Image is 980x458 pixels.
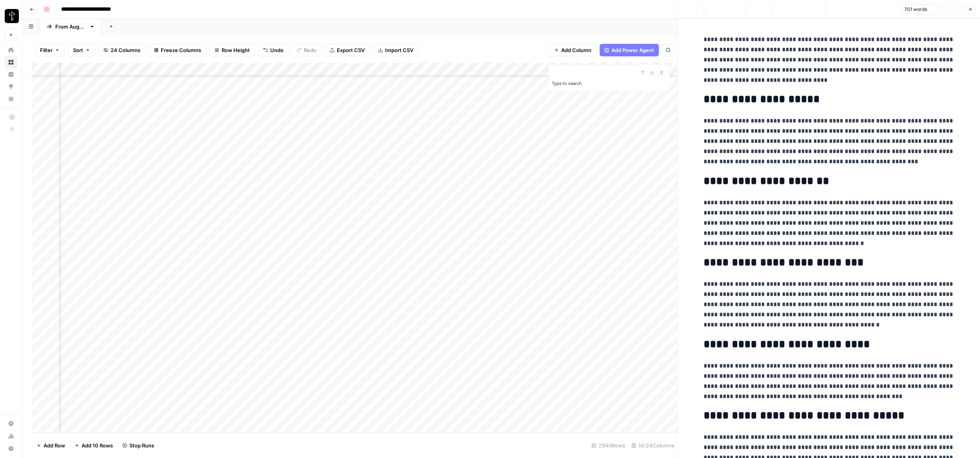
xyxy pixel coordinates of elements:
span: Undo [270,46,284,54]
a: Opportunities [5,80,17,93]
button: Freeze Columns [149,44,206,56]
button: Add Column [549,44,596,56]
label: Type to search [552,81,582,86]
button: Close Search [657,68,666,77]
a: Home [5,44,17,56]
button: Undo [258,44,289,56]
a: Your Data [5,92,17,105]
button: 701 words [901,4,938,14]
button: Export CSV [325,44,370,56]
span: Redo [304,46,316,54]
button: Workspace: LP Production Workloads [5,6,17,26]
span: Row Height [222,46,250,54]
a: Browse [5,56,17,69]
div: 7,940 Rows [588,439,628,452]
span: Filter [40,46,53,54]
a: Insights [5,68,17,81]
button: Add 10 Rows [70,439,118,452]
span: Sort [73,46,83,54]
button: Import CSV [373,44,418,56]
button: Add Row [32,439,70,452]
button: Stop Runs [118,439,159,452]
span: 24 Columns [111,46,140,54]
button: Redo [292,44,322,56]
span: Add Power Agent [611,46,654,54]
a: Settings [5,417,17,430]
span: Import CSV [385,46,413,54]
span: Freeze Columns [161,46,201,54]
span: Add Row [44,442,65,449]
img: LP Production Workloads Logo [5,9,19,23]
a: Usage [5,430,17,442]
span: Add Column [561,46,591,54]
span: Stop Runs [129,442,154,449]
button: Sort [68,44,95,56]
span: 701 words [904,6,927,13]
span: Export CSV [337,46,365,54]
button: Help + Support [5,442,17,455]
div: From [DATE] [55,23,86,31]
button: 24 Columns [98,44,145,56]
span: Add 10 Rows [82,442,113,449]
a: From [DATE] [40,19,102,34]
div: 14/24 Columns [628,439,678,452]
button: Add Power Agent [600,44,659,56]
button: Filter [35,44,65,56]
button: Row Height [209,44,255,56]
